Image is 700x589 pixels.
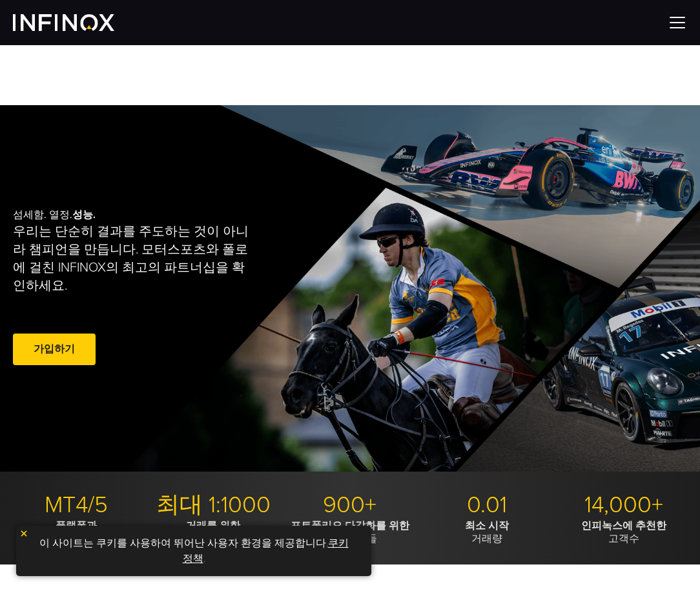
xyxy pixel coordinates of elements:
strong: 거래를 위한 [186,519,240,532]
p: 900+ [287,491,414,519]
strong: 최소 시작 [465,519,509,532]
p: 각종 도구들 [287,519,414,545]
a: 가입하기 [13,334,96,365]
strong: 인피녹스에 추천한 [581,519,666,532]
strong: 포트폴리오 다각화를 위한 [291,519,409,532]
p: MT4/5 [13,491,140,519]
p: 이 사이트는 쿠키를 사용하여 뛰어난 사용자 환경을 제공합니다. . [23,532,365,570]
p: 최신 거래 도구 [13,519,140,545]
p: 레버리지 [150,519,277,545]
div: 섬세함. 열정. [13,159,316,418]
p: 고객수 [560,519,687,545]
strong: 플랫폼과 [56,519,97,532]
img: yellow close icon [19,529,28,538]
p: 14,000+ [560,491,687,519]
p: 최대 1:1000 [150,491,277,519]
p: 0.01 [423,491,550,519]
strong: 성능. [72,208,96,221]
p: 거래량 [423,519,550,545]
p: 우리는 단순히 결과를 주도하는 것이 아니라 챔피언을 만듭니다. 모터스포츠와 폴로에 걸친 INFINOX의 최고의 파트너십을 확인하세요. [13,223,256,295]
